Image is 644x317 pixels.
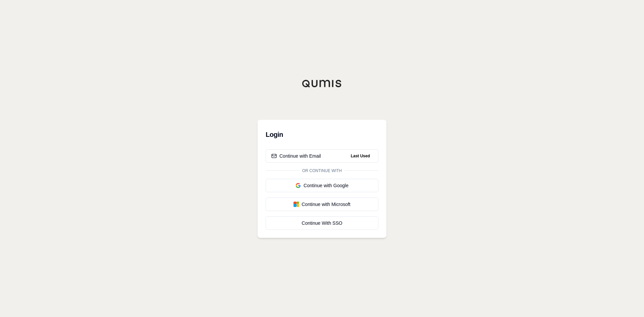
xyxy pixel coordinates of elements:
img: Qumis [302,80,342,88]
div: Continue with Google [271,182,373,189]
button: Continue with EmailLast Used [266,149,378,163]
span: Or continue with [300,168,344,173]
div: Continue With SSO [271,220,373,226]
button: Continue with Microsoft [266,198,378,211]
a: Continue With SSO [266,216,378,230]
button: Continue with Google [266,179,378,192]
span: Last Used [348,152,373,160]
div: Continue with Microsoft [271,201,373,208]
div: Continue with Email [271,153,321,159]
h3: Login [266,128,378,141]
